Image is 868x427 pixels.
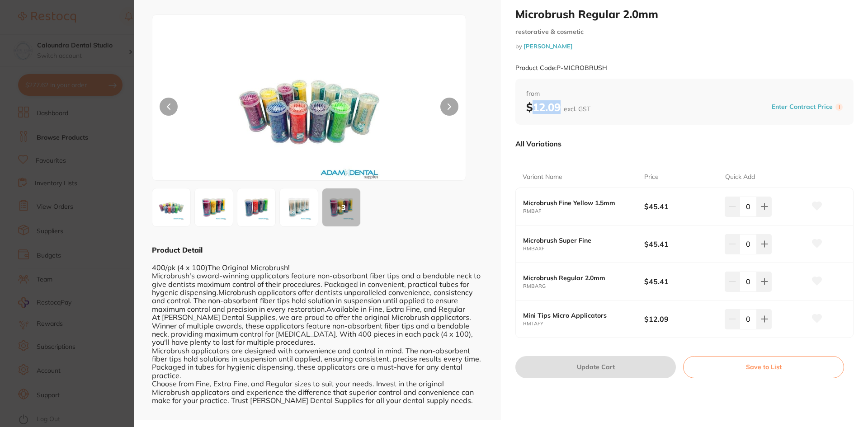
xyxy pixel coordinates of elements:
img: Uk9CUlVTSC5qcGc [215,38,403,180]
label: i [835,103,843,111]
b: $12.09 [644,314,717,324]
b: Microbrush Regular 2.0mm [523,274,632,282]
span: from [526,89,843,99]
b: Microbrush Fine Yellow 1.5mm [523,199,632,206]
p: It has been 14 days since you have started your Restocq journey. We wanted to do a check in and s... [39,26,156,35]
img: LmpwZw [198,191,230,224]
img: Profile image for Restocq [20,27,35,42]
span: excl. GST [564,105,590,113]
b: $12.09 [526,100,590,114]
button: Update Cart [515,356,676,378]
p: Quick Add [725,173,755,182]
div: + 3 [322,188,360,226]
small: by [515,43,854,50]
small: RMBAXF [523,246,644,252]
img: Uk9CUlVTSC5qcGc [155,191,188,224]
p: Price [644,173,659,182]
small: Product Code: P-MICROBRUSH [515,64,607,72]
b: $45.41 [644,202,717,211]
h2: Microbrush Regular 2.0mm [515,7,854,21]
p: All Variations [515,139,561,148]
small: RMBAF [523,208,644,214]
button: Save to List [683,356,844,378]
b: Microbrush Super Fine [523,237,632,244]
img: Ri5qcGc [283,191,315,224]
p: Variant Name [523,173,562,182]
a: [PERSON_NAME] [524,42,573,50]
button: Enter Contract Price [769,103,835,111]
div: 400/pk (4 x 100)The Original Microbrush! Microbrush's award-winning applicators feature non-absor... [152,255,483,413]
p: Message from Restocq, sent 5d ago [39,35,156,43]
small: restorative & cosmetic [515,28,854,36]
button: +3 [322,188,361,227]
b: Product Detail [152,245,203,254]
b: $45.41 [644,277,717,286]
small: RMBARG [523,283,644,289]
img: Ry5qcGc [240,191,273,224]
small: RMTAFY [523,321,644,327]
b: Mini Tips Micro Applicators [523,312,632,319]
b: $45.41 [644,239,717,249]
div: message notification from Restocq, 5d ago. It has been 14 days since you have started your Restoc... [14,19,167,49]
